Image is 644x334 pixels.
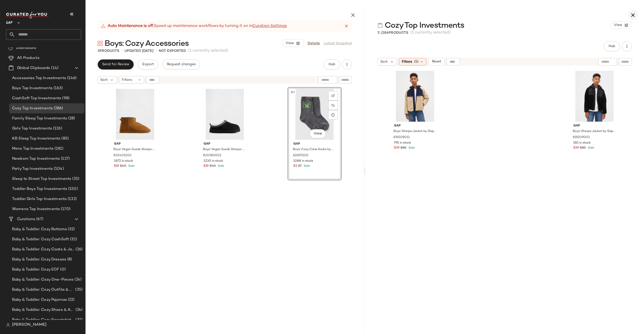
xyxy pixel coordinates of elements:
[310,129,326,138] button: View
[12,156,60,162] span: Newborn Top Investments
[393,135,410,140] span: 819209012
[142,62,154,66] span: Export
[12,226,67,232] span: Baby & Toddler: Cozy Bottoms
[12,257,66,262] span: Baby & Toddler: Cozy Dresses
[67,116,75,121] span: (28)
[71,176,79,182] span: (25)
[74,317,83,323] span: (31)
[293,153,308,158] span: 626571012
[159,48,186,54] p: Not Exported
[414,59,419,64] span: (5)
[17,55,39,61] span: All Products
[210,164,216,169] span: $40
[290,90,296,95] span: #3
[204,159,223,163] span: 2230 in stock
[114,159,133,163] span: 2872 in stock
[573,146,579,150] span: $39
[12,287,74,293] span: Baby & Toddler: Cozy Outfits & Sets
[204,142,246,146] span: Gap
[408,146,415,150] span: Sale
[12,116,67,121] span: Family Sleep Top Investments
[313,132,322,136] span: View
[61,95,69,101] span: (98)
[378,31,382,35] span: 5 /
[67,186,78,192] span: (150)
[69,237,77,242] span: (32)
[12,307,74,313] span: Baby & Toddler: Cozy Shoes & Accessories
[52,126,62,131] span: (126)
[50,65,58,71] span: (14)
[283,40,304,47] button: View
[188,48,228,54] span: (1 currently selected)
[12,136,60,142] span: KB Sleep Top Investments
[127,164,135,168] span: Sale
[12,277,73,283] span: Baby & Toddler: Cozy One-Pieces
[6,12,49,19] img: cfy_white_logo.C9jOOHJF.svg
[8,45,13,50] img: svg%3e
[12,237,69,242] span: Baby & Toddler: Cozy CashSoft
[573,135,590,140] span: 819209002
[138,59,158,70] button: Export
[400,146,407,150] span: $80
[17,216,35,222] span: Curations
[67,297,75,303] span: (22)
[60,156,70,162] span: (127)
[114,142,156,146] span: Gap
[101,23,287,29] div: Speed up maintenance workflows by turning it on in
[393,129,436,134] span: Boys' Sherpa Jacket by Gap Iconic Khaki Size S
[199,89,250,140] img: cn60234512.jpg
[100,77,108,83] span: Sort
[98,49,100,53] span: 3
[66,257,72,262] span: (8)
[98,59,134,70] button: Send for Review
[608,44,615,48] span: Hub
[53,85,63,91] span: (163)
[428,58,445,65] button: Reset
[204,164,209,169] span: $19
[587,146,594,150] span: Sale
[98,48,119,54] div: Products
[125,48,153,54] p: updated [DATE]
[569,71,620,122] img: cn59938579.jpg
[67,226,75,232] span: (32)
[380,59,388,64] span: Sort
[580,146,586,150] span: $80
[394,141,411,145] span: 795 in stock
[285,41,294,45] span: View
[203,153,221,158] span: 820380002
[54,146,64,152] span: (181)
[74,247,83,252] span: (26)
[12,186,67,192] span: Toddler Boys Top Investments
[394,146,399,150] span: $39
[108,23,154,29] strong: Auto Maintenance is off.
[611,21,632,29] button: View
[402,59,412,64] span: Filters
[6,17,13,26] span: GAP
[162,59,200,70] button: Request changes
[382,31,389,35] span: 286
[252,23,287,29] a: Curation Settings
[12,247,74,252] span: Baby & Toddler: Cozy Coats & Jackets
[12,206,60,212] span: Womens Top Investments
[120,164,126,169] span: $40
[12,85,53,91] span: Boys Top Investments
[6,323,10,327] img: svg%3e
[167,62,196,66] span: Request changes
[394,124,436,128] span: Gap
[12,166,53,172] span: Party Top Investments
[12,322,47,328] span: [PERSON_NAME]
[12,176,71,182] span: Sleep to Street Top Investments
[105,39,189,49] span: Boys: Cozy Accessories
[308,41,320,46] a: Details
[289,89,340,140] img: cn57131134.jpg
[614,23,622,27] span: View
[12,106,53,111] span: Cozy Top Investments
[385,21,464,31] span: Cozy Top Investments
[155,48,157,54] span: •
[35,216,43,222] span: (67)
[12,317,74,323] span: Baby & Toddler: Cozy Sweatshirts & Sweatpants
[122,77,132,83] span: Filters
[12,297,67,303] span: Baby & Toddler: Cozy Pajamas
[431,60,441,64] span: Reset
[12,95,61,101] span: CashSoft Top Investments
